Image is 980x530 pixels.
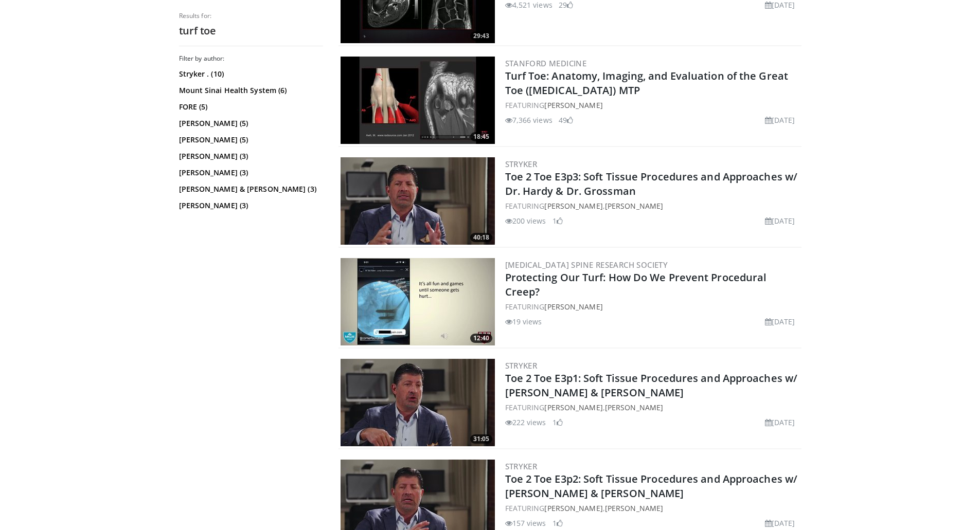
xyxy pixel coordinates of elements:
[505,115,553,125] li: 7,366 views
[505,417,546,428] li: 222 views
[505,215,546,226] li: 200 views
[605,201,663,211] a: [PERSON_NAME]
[470,434,492,444] span: 31:05
[179,200,320,211] a: [PERSON_NAME] (3)
[505,260,668,270] a: [MEDICAL_DATA] Spine Research Society
[341,157,495,245] a: 40:18
[765,518,795,528] li: [DATE]
[179,69,320,79] a: Stryker . (10)
[179,24,323,38] h2: turf toe
[553,518,563,528] li: 1
[505,461,538,471] a: Stryker
[505,316,542,327] li: 19 views
[544,503,602,513] a: [PERSON_NAME]
[179,168,320,178] a: [PERSON_NAME] (3)
[179,85,320,96] a: Mount Sinai Health System (6)
[559,115,573,125] li: 49
[505,402,799,413] div: FEATURING ,
[544,100,602,110] a: [PERSON_NAME]
[505,360,538,371] a: Stryker
[505,503,799,514] div: FEATURING ,
[470,31,492,41] span: 29:43
[505,301,799,312] div: FEATURING
[470,233,492,242] span: 40:18
[179,12,323,20] p: Results for:
[765,417,795,428] li: [DATE]
[544,403,602,412] a: [PERSON_NAME]
[605,503,663,513] a: [PERSON_NAME]
[470,132,492,141] span: 18:45
[605,403,663,412] a: [PERSON_NAME]
[505,159,538,169] a: Stryker
[553,215,563,226] li: 1
[341,258,495,345] a: 12:40
[505,518,546,528] li: 157 views
[341,359,495,446] a: 31:05
[341,157,495,245] img: ff7741fe-de8d-4c97-8847-d5564e318ff5.300x170_q85_crop-smart_upscale.jpg
[341,57,495,144] a: 18:45
[505,270,767,299] a: Protecting Our Turf: How Do We Prevent Procedural Creep?
[505,58,587,68] a: Stanford Medicine
[505,100,799,111] div: FEATURING
[505,472,798,500] a: Toe 2 Toe E3p2: Soft Tissue Procedures and Approaches w/ [PERSON_NAME] & [PERSON_NAME]
[544,201,602,211] a: [PERSON_NAME]
[544,302,602,312] a: [PERSON_NAME]
[341,57,495,144] img: 9fa117a0-28d9-4cfb-a21a-97bd83e3a7e8.300x170_q85_crop-smart_upscale.jpg
[341,258,495,345] img: 4503fd9a-538c-4ce1-8c13-1d7884321a3e.300x170_q85_crop-smart_upscale.jpg
[505,69,789,97] a: Turf Toe: Anatomy, Imaging, and Evaluation of the Great Toe ([MEDICAL_DATA]) MTP
[179,151,320,161] a: [PERSON_NAME] (3)
[765,316,795,327] li: [DATE]
[553,417,563,428] li: 1
[765,215,795,226] li: [DATE]
[505,371,798,399] a: Toe 2 Toe E3p1: Soft Tissue Procedures and Approaches w/ [PERSON_NAME] & [PERSON_NAME]
[179,184,320,194] a: [PERSON_NAME] & [PERSON_NAME] (3)
[765,115,795,125] li: [DATE]
[179,135,320,145] a: [PERSON_NAME] (5)
[179,118,320,129] a: [PERSON_NAME] (5)
[505,170,798,198] a: Toe 2 Toe E3p3: Soft Tissue Procedures and Approaches w/ Dr. Hardy & Dr. Grossman
[470,334,492,343] span: 12:40
[341,359,495,446] img: 5a24c186-d7fd-471e-9a81-cffed9b91a88.300x170_q85_crop-smart_upscale.jpg
[179,54,323,63] h3: Filter by author:
[179,102,320,112] a: FORE (5)
[505,200,799,211] div: FEATURING ,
